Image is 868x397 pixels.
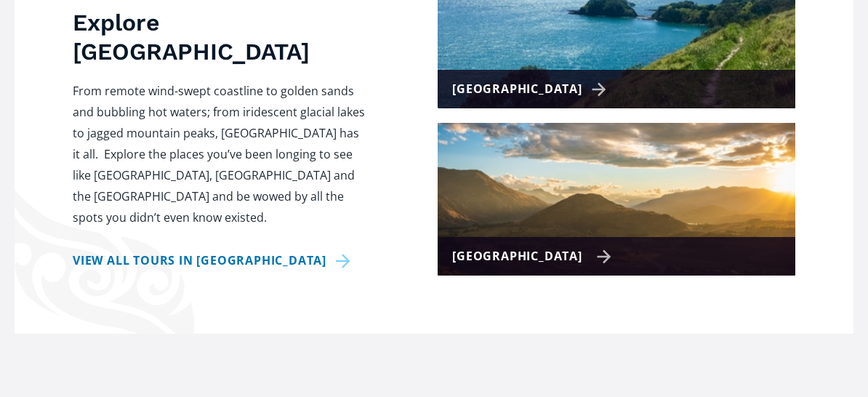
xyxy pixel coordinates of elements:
h3: Explore [GEOGRAPHIC_DATA] [73,8,365,66]
div: [GEOGRAPHIC_DATA] [452,246,611,267]
div: [GEOGRAPHIC_DATA] [452,79,611,100]
a: View all tours in [GEOGRAPHIC_DATA] [73,250,355,271]
a: [GEOGRAPHIC_DATA] [438,123,795,276]
p: From remote wind-swept coastline to golden sands and bubbling hot waters; from iridescent glacial... [73,81,365,228]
